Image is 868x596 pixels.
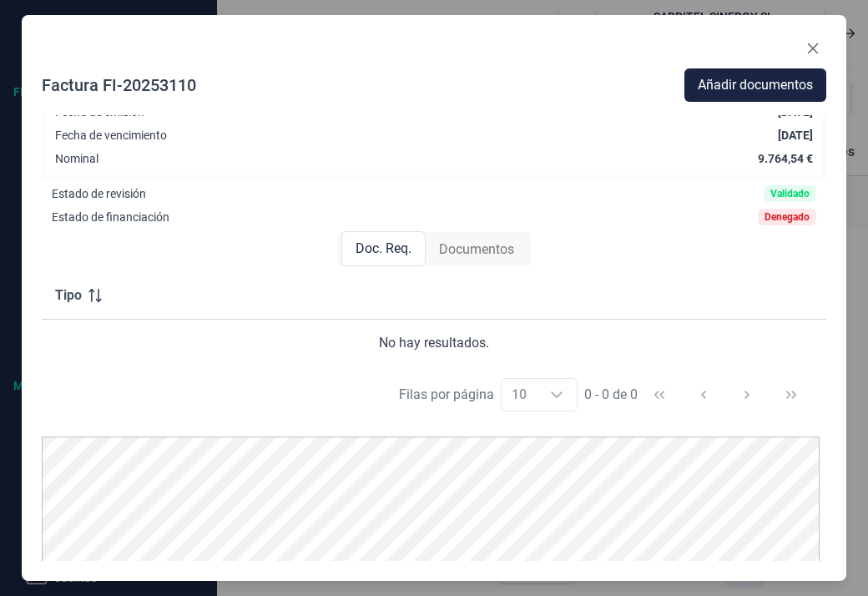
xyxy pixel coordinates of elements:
div: Documentos [426,233,527,266]
div: Fecha de vencimiento [55,129,167,142]
span: Doc. Req. [356,239,411,259]
div: Doc. Req. [341,231,426,266]
div: Validado [770,189,810,199]
div: 9.764,54 € [758,152,813,165]
span: Documentos [439,240,514,260]
div: Denegado [765,212,810,222]
button: First Page [639,375,679,415]
div: Estado de financiación [52,210,169,224]
img: PDF Viewer [42,437,820,562]
div: Factura FI-20253110 [42,73,196,97]
button: Last Page [771,375,811,415]
div: Nominal [55,152,98,165]
button: Next Page [727,375,767,415]
div: No hay resultados. [55,333,813,353]
button: Añadir documentos [684,68,826,102]
button: Close [800,35,826,62]
span: Añadir documentos [698,75,813,95]
span: Tipo [55,285,82,306]
button: Previous Page [684,375,724,415]
div: Estado de revisión [52,187,146,200]
div: [DATE] [778,129,813,142]
div: Filas por página [399,385,494,405]
span: 0 - 0 de 0 [584,388,638,402]
div: Choose [537,379,577,411]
